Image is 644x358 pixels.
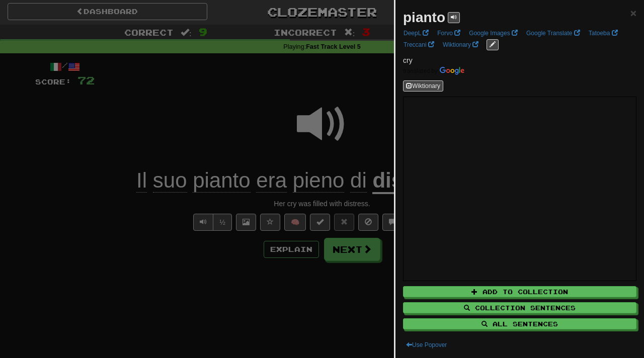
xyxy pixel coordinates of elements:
[630,8,636,18] button: Close
[403,286,636,297] button: Add to Collection
[403,302,636,313] button: Collection Sentences
[403,80,443,92] button: Wiktionary
[403,10,445,25] strong: pianto
[466,28,521,39] a: Google Images
[487,39,499,50] button: edit links
[400,28,432,39] a: DeepL
[630,7,636,19] span: ×
[403,56,413,64] span: cry
[586,28,621,39] a: Tatoeba
[434,28,463,39] a: Forvo
[523,28,583,39] a: Google Translate
[400,39,437,50] a: Treccani
[403,339,450,350] button: Use Popover
[403,67,464,75] img: Color short
[403,318,636,329] button: All Sentences
[440,39,481,50] a: Wiktionary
